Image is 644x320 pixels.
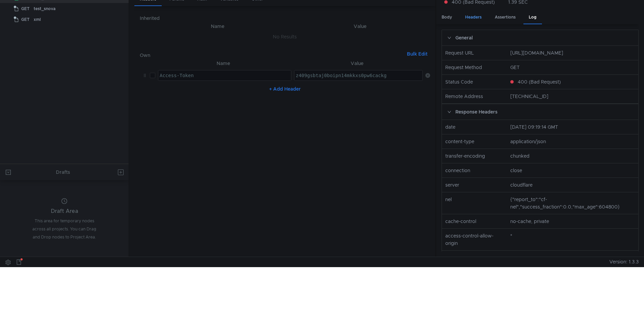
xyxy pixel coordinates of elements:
nz-col: [URL][DOMAIN_NAME] [508,49,638,57]
nz-col: cloudflare [508,181,638,189]
span: GET [21,14,30,25]
nz-col: {"report_to":"cf-nel","success_fraction":0.0,"max_age":604800} [508,196,638,211]
h6: Own [140,51,404,59]
span: 400 (Bad Request) [518,78,561,86]
h6: Inherited [140,14,430,22]
nz-col: cache-control [443,218,508,225]
nz-embed-empty: No Results [273,34,297,40]
nz-col: chunked [508,152,638,160]
nz-col: close [508,167,638,174]
nz-col: access-control-allow-origin [443,232,508,247]
nz-col: [DATE] 09:19:14 GMT [508,123,638,131]
div: Log [523,11,542,24]
nz-col: nel [443,196,508,211]
div: Assertions [489,11,521,24]
div: Response Headers [442,104,638,120]
nz-col: Remote Address [443,93,508,100]
nz-col: transfer-encoding [443,152,508,160]
nz-col: no-cache, private [508,218,638,225]
th: Name [155,59,291,67]
nz-col: Status Code [443,78,508,86]
nz-col: GET [508,64,638,71]
span: Version: 1.3.3 [609,257,639,267]
nz-col: content-type [443,138,508,145]
nz-col: [TECHNICAL_ID] [508,93,638,100]
nz-col: Request Method [443,64,508,71]
div: Drafts [56,168,70,176]
div: test_snova [34,4,56,14]
div: General [442,30,638,45]
div: Body [436,11,457,24]
button: Bulk Edit [404,50,430,58]
th: Value [291,59,423,67]
nz-col: Request URL [443,49,508,57]
nz-col: application/json [508,138,638,145]
button: + Add Header [266,85,303,93]
th: Value [290,22,430,30]
div: Headers [460,11,487,24]
div: xml [34,14,41,25]
nz-col: connection [443,167,508,174]
nz-col: date [443,123,508,131]
nz-col: server [443,181,508,189]
th: Name [145,22,290,30]
span: GET [21,4,30,14]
